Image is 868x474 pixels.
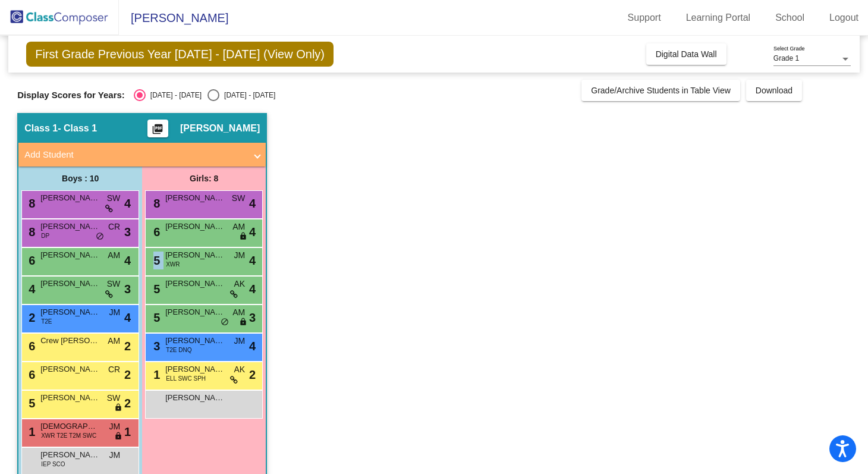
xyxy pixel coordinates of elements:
span: 4 [249,223,256,241]
span: Download [756,86,792,95]
span: 4 [249,337,256,355]
span: Digital Data Wall [656,49,717,59]
span: [PERSON_NAME] [165,221,225,233]
span: JM [109,306,121,319]
span: [PERSON_NAME] [40,392,100,404]
span: 1 [26,425,35,438]
span: [PERSON_NAME] [165,249,225,261]
span: JM [109,420,121,433]
span: ELL SWC SPH [166,374,206,383]
span: [PERSON_NAME] [40,306,100,318]
span: 4 [124,252,131,269]
span: SW [107,278,121,290]
span: lock [239,232,247,241]
span: XWR T2E T2M SWC [41,431,96,440]
a: Logout [820,8,868,27]
span: SW [232,192,246,205]
span: AM [108,335,120,347]
mat-expansion-panel-header: Add Student [18,143,266,167]
span: 4 [124,194,131,212]
span: Grade/Archive Students in Table View [591,86,731,95]
span: 6 [26,340,35,353]
span: Crew [PERSON_NAME] [40,335,100,347]
span: SW [107,392,121,404]
span: DP [41,231,49,240]
span: lock [239,318,247,327]
span: - Class 1 [58,123,97,134]
a: Learning Portal [677,8,760,27]
span: 5 [150,311,160,324]
span: 5 [150,254,160,267]
span: 2 [249,366,256,384]
button: Grade/Archive Students in Table View [581,80,740,101]
span: [PERSON_NAME] [165,363,225,375]
span: JM [234,249,246,262]
span: 6 [150,225,160,238]
span: T2E [41,317,52,326]
span: [DEMOGRAPHIC_DATA][PERSON_NAME] [40,420,100,432]
span: do_not_disturb_alt [221,318,229,327]
span: Display Scores for Years: [17,90,125,101]
span: [PERSON_NAME] [165,392,225,404]
span: 8 [26,197,35,210]
span: AK [234,363,246,376]
span: 3 [124,280,131,298]
span: 2 [124,366,131,384]
span: SW [107,192,121,205]
span: XWR [166,260,180,269]
span: [PERSON_NAME] [40,278,100,290]
span: 1 [150,368,160,381]
button: Digital Data Wall [646,43,727,65]
span: 6 [26,368,35,381]
span: [PERSON_NAME] [40,249,100,261]
span: CR [108,363,120,376]
span: 3 [124,223,131,241]
span: T2E DNQ [166,346,191,354]
div: Boys : 10 [18,167,142,190]
span: 3 [150,340,160,353]
span: AM [232,306,245,319]
span: 2 [124,394,131,412]
span: [PERSON_NAME] [40,221,100,233]
span: 4 [249,280,256,298]
span: AK [234,278,246,290]
a: School [766,8,814,27]
span: [PERSON_NAME] [165,192,225,204]
a: Support [618,8,671,27]
span: [PERSON_NAME] [165,278,225,290]
span: [PERSON_NAME] [180,123,260,134]
div: [DATE] - [DATE] [146,90,202,101]
span: 2 [124,337,131,355]
span: [PERSON_NAME] [40,363,100,375]
span: 3 [249,309,256,327]
span: 4 [249,194,256,212]
span: First Grade Previous Year [DATE] - [DATE] (View Only) [26,42,334,67]
span: 5 [26,397,35,410]
span: 2 [26,311,35,324]
span: CR [108,221,120,233]
div: Girls: 8 [142,167,266,190]
span: JM [109,449,121,462]
span: [PERSON_NAME] [165,306,225,318]
span: 8 [150,197,160,210]
span: do_not_disturb_alt [96,232,104,241]
span: JM [234,335,246,347]
span: AM [232,221,245,233]
span: 1 [124,423,131,441]
span: Grade 1 [773,54,799,62]
span: 8 [26,225,35,238]
mat-radio-group: Select an option [134,89,275,101]
span: lock [114,432,122,441]
button: Print Students Details [147,120,168,137]
span: [PERSON_NAME] [165,335,225,347]
span: [PERSON_NAME] [119,8,228,27]
span: lock [114,403,122,413]
span: Class 1 [24,123,58,134]
span: 4 [26,282,35,296]
button: Download [746,80,802,101]
span: IEP SCO [41,460,65,469]
span: [PERSON_NAME] [PERSON_NAME] [40,192,100,204]
mat-panel-title: Add Student [24,148,246,162]
span: AM [108,249,120,262]
span: 5 [150,282,160,296]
